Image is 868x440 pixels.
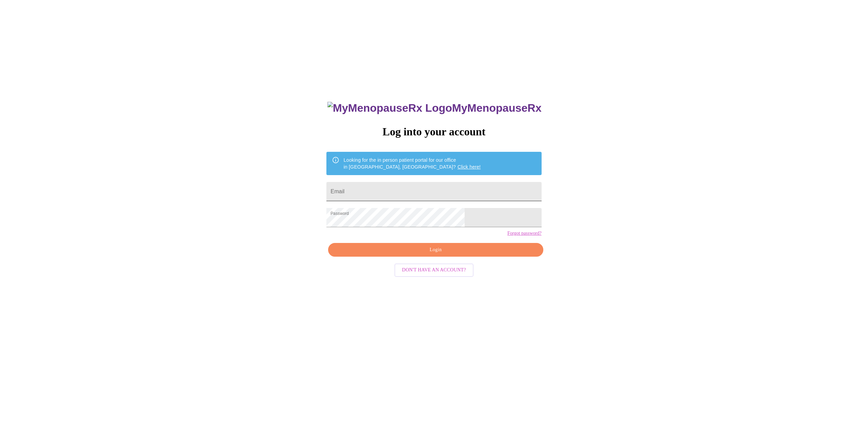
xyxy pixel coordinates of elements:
[327,102,542,114] h3: MyMenopauseRx
[326,125,541,138] h3: Log into your account
[327,102,452,114] img: MyMenopauseRx Logo
[344,154,481,173] div: Looking for the in person patient portal for our office in [GEOGRAPHIC_DATA], [GEOGRAPHIC_DATA]?
[402,266,466,274] span: Don't have an account?
[393,267,475,272] a: Don't have an account?
[394,264,474,277] button: Don't have an account?
[328,243,543,257] button: Login
[457,164,481,170] a: Click here!
[336,246,535,254] span: Login
[507,231,542,236] a: Forgot password?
